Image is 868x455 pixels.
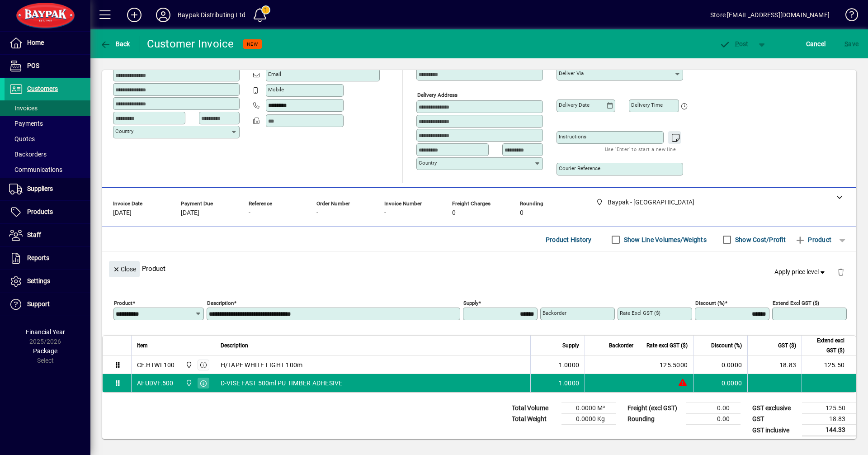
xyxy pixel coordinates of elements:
[9,120,43,127] span: Payments
[710,8,830,22] div: Store [EMAIL_ADDRESS][DOMAIN_NAME]
[26,328,65,336] span: Financial Year
[693,356,747,374] td: 0.0000
[790,232,836,248] button: Product
[546,232,592,247] span: Product History
[33,347,57,355] span: Package
[542,310,566,316] mat-label: Backorder
[748,414,802,425] td: GST
[147,37,234,51] div: Customer Invoice
[5,131,90,147] a: Quotes
[559,102,590,108] mat-label: Delivery date
[27,185,53,192] span: Suppliers
[748,403,802,414] td: GST exclusive
[542,232,595,248] button: Product History
[520,209,524,217] span: 0
[137,360,175,370] div: CF.HTWL100
[247,41,258,47] span: NEW
[115,128,133,134] mat-label: Country
[419,160,437,166] mat-label: Country
[561,403,616,414] td: 0.0000 M³
[27,85,58,92] span: Customers
[839,2,857,31] a: Knowledge Base
[806,37,826,51] span: Cancel
[5,147,90,162] a: Backorders
[711,341,742,351] span: Discount (%)
[830,268,852,276] app-page-header-button: Delete
[113,209,132,217] span: [DATE]
[102,252,856,285] div: Product
[114,300,132,306] mat-label: Product
[686,414,741,425] td: 0.00
[452,209,456,217] span: 0
[27,208,53,215] span: Products
[316,209,318,217] span: -
[802,403,856,414] td: 125.50
[559,133,586,140] mat-label: Instructions
[802,425,856,436] td: 144.33
[561,414,616,425] td: 0.0000 Kg
[830,261,852,283] button: Delete
[5,293,90,316] a: Support
[5,247,90,270] a: Reports
[5,178,90,200] a: Suppliers
[107,265,142,273] app-page-header-button: Close
[5,162,90,177] a: Communications
[686,403,741,414] td: 0.00
[559,360,580,370] span: 1.0000
[695,300,725,306] mat-label: Discount (%)
[609,341,633,351] span: Backorder
[137,379,174,388] div: AFUDVF.500
[100,40,130,47] span: Back
[620,310,660,316] mat-label: Rate excl GST ($)
[9,151,47,158] span: Backorders
[778,341,796,351] span: GST ($)
[27,62,39,69] span: POS
[622,235,707,244] label: Show Line Volumes/Weights
[9,166,62,173] span: Communications
[748,425,802,436] td: GST inclusive
[5,32,90,54] a: Home
[221,360,303,370] span: H/TAPE WHITE LIGHT 100m
[109,261,140,277] button: Close
[5,116,90,131] a: Payments
[463,300,478,306] mat-label: Supply
[183,360,193,370] span: Baypak - Onekawa
[90,36,140,52] app-page-header-button: Back
[623,414,686,425] td: Rounding
[27,254,49,261] span: Reports
[183,378,193,388] span: Baypak - Onekawa
[5,224,90,246] a: Staff
[5,100,90,116] a: Invoices
[559,165,600,171] mat-label: Courier Reference
[113,262,136,277] span: Close
[605,144,676,154] mat-hint: Use 'Enter' to start a new line
[844,40,848,47] span: S
[645,360,688,370] div: 125.5000
[804,36,828,52] button: Cancel
[27,39,44,46] span: Home
[774,267,827,277] span: Apply price level
[507,414,561,425] td: Total Weight
[98,36,132,52] button: Back
[268,71,281,77] mat-label: Email
[507,403,561,414] td: Total Volume
[623,403,686,414] td: Freight (excl GST)
[795,232,831,247] span: Product
[715,36,753,52] button: Post
[27,231,41,238] span: Staff
[802,356,856,374] td: 125.50
[562,341,579,351] span: Supply
[693,374,747,392] td: 0.0000
[773,300,819,306] mat-label: Extend excl GST ($)
[137,341,148,351] span: Item
[149,7,178,23] button: Profile
[747,356,802,374] td: 18.83
[559,70,584,76] mat-label: Deliver via
[268,86,284,93] mat-label: Mobile
[221,341,248,351] span: Description
[842,36,861,52] button: Save
[559,379,580,388] span: 1.0000
[27,300,50,308] span: Support
[181,209,199,217] span: [DATE]
[802,414,856,425] td: 18.83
